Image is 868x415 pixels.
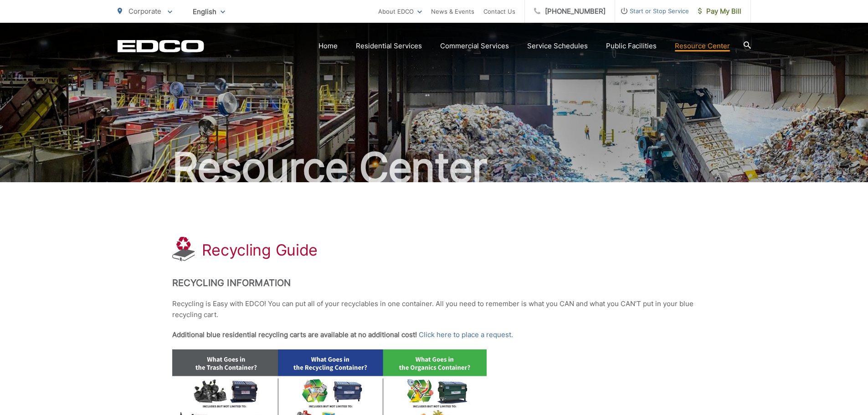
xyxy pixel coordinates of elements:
[378,6,422,17] a: About EDCO
[698,6,741,17] span: Pay My Bill
[606,41,657,51] a: Public Facilities
[356,41,422,51] a: Residential Services
[172,277,696,288] h2: Recycling Information
[318,41,338,51] a: Home
[202,241,318,259] h1: Recycling Guide
[128,7,161,15] span: Corporate
[419,329,513,340] a: Click here to place a request.
[172,298,696,320] p: Recycling is Easy with EDCO! You can put all of your recyclables in one container. All you need t...
[527,41,588,51] a: Service Schedules
[186,4,232,20] span: English
[483,6,515,17] a: Contact Us
[440,41,509,51] a: Commercial Services
[431,6,474,17] a: News & Events
[172,330,417,339] strong: Additional blue residential recycling carts are available at no additional cost!
[675,41,730,51] a: Resource Center
[118,40,204,52] a: EDCD logo. Return to the homepage.
[118,145,751,190] h2: Resource Center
